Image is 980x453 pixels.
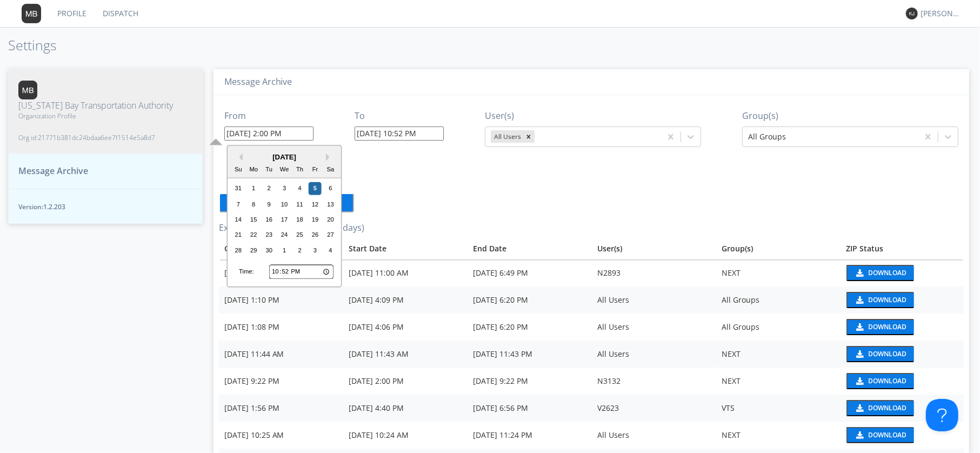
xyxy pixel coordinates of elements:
img: download media button [855,350,864,358]
div: Su [232,163,245,176]
button: Previous Month [235,154,243,161]
div: Choose Tuesday, September 2nd, 2025 [263,182,276,195]
div: Download [868,351,906,357]
button: Download [846,373,914,389]
button: [US_STATE] Bay Transportation AuthorityOrganization ProfileOrg id:21771b381dc24bdaa6ee7f1514e5a8d7 [8,69,203,154]
th: User(s) [592,238,716,259]
div: Choose Tuesday, September 16th, 2025 [263,213,276,226]
div: Mo [247,163,260,176]
div: N2893 [597,268,711,278]
img: 373638.png [18,81,37,99]
div: Choose Sunday, September 21st, 2025 [232,229,245,242]
div: Remove All Users [523,130,535,143]
div: Choose Friday, September 12th, 2025 [309,198,322,211]
button: Download [846,346,914,362]
div: Download [868,378,906,384]
div: NEXT [722,268,835,278]
div: We [278,163,291,176]
div: Choose Tuesday, September 9th, 2025 [263,198,276,211]
div: Download [868,297,906,303]
div: Choose Thursday, September 4th, 2025 [294,182,306,195]
div: NEXT [722,349,835,359]
div: Choose Monday, September 29th, 2025 [247,244,260,257]
div: Choose Friday, September 5th, 2025 [309,182,322,195]
div: Choose Saturday, September 27th, 2025 [324,229,337,242]
div: Choose Saturday, September 20th, 2025 [324,213,337,226]
th: Toggle SortBy [468,238,592,259]
th: Toggle SortBy [343,238,468,259]
div: [PERSON_NAME] [921,8,961,19]
h3: Group(s) [742,111,958,121]
div: N3132 [597,376,711,387]
button: Create Zip [219,193,354,212]
div: NEXT [722,376,835,387]
div: [DATE] 6:49 PM [224,268,338,278]
div: Choose Wednesday, September 17th, 2025 [278,213,291,226]
div: Choose Wednesday, September 24th, 2025 [278,229,291,242]
input: Time [269,265,334,279]
div: Choose Thursday, September 18th, 2025 [294,213,306,226]
div: Choose Tuesday, September 23rd, 2025 [263,229,276,242]
div: [DATE] 1:56 PM [224,403,338,414]
div: [DATE] [228,152,341,162]
div: month 2025-09 [231,181,338,258]
div: [DATE] 6:20 PM [473,295,586,305]
th: Group(s) [716,238,841,259]
h3: Export History (expires after 2 days) [219,223,964,233]
img: download media button [855,404,864,412]
div: All Users [597,322,711,332]
div: Download [868,432,906,438]
div: Tu [263,163,276,176]
div: All Groups [722,295,835,305]
a: download media buttonDownload [846,319,958,335]
div: VTS [722,403,835,414]
button: Version:1.2.203 [8,189,203,224]
div: [DATE] 6:56 PM [473,403,586,414]
div: Download [868,324,906,330]
div: Download [868,270,906,276]
div: Choose Thursday, September 25th, 2025 [294,229,306,242]
a: download media buttonDownload [846,346,958,362]
div: V2623 [597,403,711,414]
div: Fr [309,163,322,176]
img: download media button [855,296,864,304]
div: [DATE] 1:10 PM [224,295,338,305]
a: download media buttonDownload [846,400,958,416]
div: Choose Monday, September 1st, 2025 [247,182,260,195]
div: Time: [239,268,254,276]
div: [DATE] 11:00 AM [349,268,462,278]
div: [DATE] 6:49 PM [473,268,586,278]
div: Choose Sunday, September 28th, 2025 [232,244,245,257]
button: Download [846,265,914,281]
div: Choose Thursday, September 11th, 2025 [294,198,306,211]
img: download media button [855,377,864,385]
div: [DATE] 4:06 PM [349,322,462,332]
img: download media button [855,431,864,439]
a: download media buttonDownload [846,265,958,281]
img: 373638.png [906,8,918,19]
button: Download [846,400,914,416]
div: All Users [597,295,711,305]
h3: From [224,111,314,121]
div: [DATE] 11:43 PM [473,349,586,359]
div: [DATE] 11:43 AM [349,349,462,359]
span: Organization Profile [18,111,173,121]
h3: User(s) [485,111,701,121]
div: Sa [324,163,337,176]
div: [DATE] 6:20 PM [473,322,586,332]
div: Th [294,163,306,176]
span: Message Archive [18,165,88,177]
div: [DATE] 9:22 PM [224,376,338,387]
button: Download [846,427,914,443]
div: Choose Monday, September 22nd, 2025 [247,229,260,242]
div: Choose Wednesday, September 3rd, 2025 [278,182,291,195]
a: download media buttonDownload [846,427,958,443]
div: Choose Saturday, October 4th, 2025 [324,244,337,257]
div: Download [868,405,906,411]
h3: To [355,111,444,121]
div: Choose Thursday, October 2nd, 2025 [294,244,306,257]
div: Choose Saturday, September 6th, 2025 [324,182,337,195]
div: Choose Sunday, September 14th, 2025 [232,213,245,226]
a: download media buttonDownload [846,292,958,308]
div: Choose Friday, October 3rd, 2025 [309,244,322,257]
